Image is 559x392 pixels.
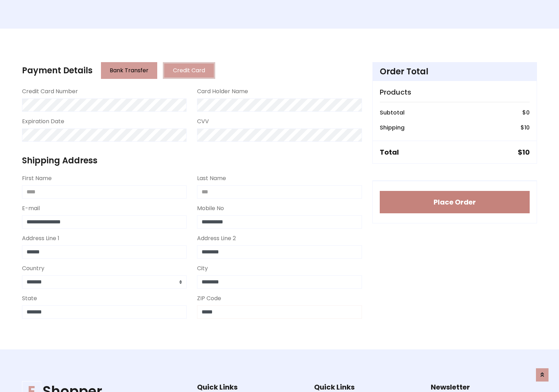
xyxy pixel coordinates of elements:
label: Credit Card Number [22,87,78,96]
label: E-mail [22,204,40,213]
h5: Quick Links [197,383,303,391]
label: Expiration Date [22,117,64,126]
label: Address Line 1 [22,234,59,243]
h5: Products [380,88,530,96]
span: 0 [526,109,530,117]
h5: $ [518,148,530,156]
label: City [197,264,208,273]
label: Address Line 2 [197,234,236,243]
span: 10 [522,147,530,157]
h6: $ [522,109,530,116]
button: Bank Transfer [101,62,157,79]
h5: Newsletter [431,383,537,391]
label: Mobile No [197,204,224,213]
span: 10 [524,124,530,132]
h6: Shipping [380,124,405,131]
label: Card Holder Name [197,87,248,96]
h6: Subtotal [380,109,405,116]
label: First Name [22,174,52,183]
h5: Quick Links [314,383,420,391]
h4: Payment Details [22,66,93,76]
h4: Shipping Address [22,156,362,166]
button: Place Order [380,191,530,213]
label: State [22,294,37,303]
label: ZIP Code [197,294,221,303]
label: Last Name [197,174,226,183]
label: Country [22,264,44,273]
label: CVV [197,117,209,126]
h4: Order Total [380,67,530,77]
h6: $ [521,124,530,131]
h5: Total [380,148,399,156]
button: Credit Card [163,62,215,79]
